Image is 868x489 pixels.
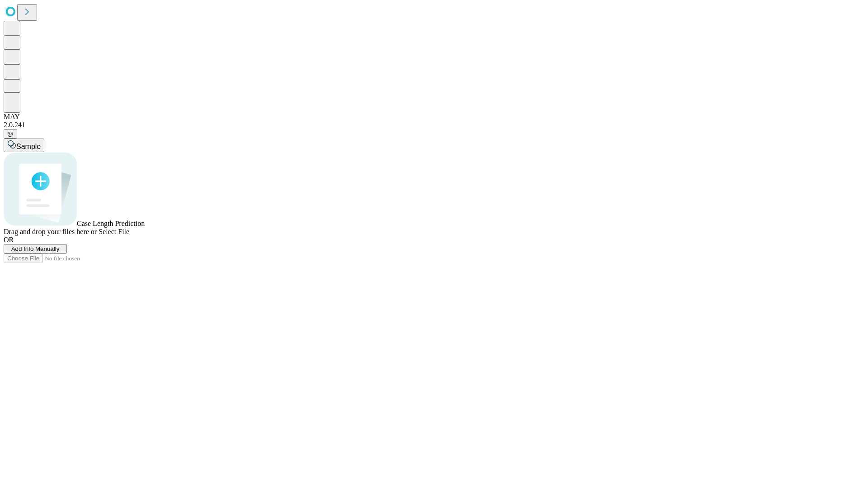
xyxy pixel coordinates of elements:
div: 2.0.241 [4,121,864,129]
div: MAY [4,113,864,121]
span: @ [7,130,14,137]
span: Add Info Manually [11,245,60,252]
span: Case Length Prediction [77,220,145,227]
button: @ [4,129,17,139]
button: Add Info Manually [4,244,67,254]
span: Select File [99,228,129,235]
button: Sample [4,139,44,152]
span: OR [4,236,14,244]
span: Sample [16,143,41,150]
span: Drag and drop your files here or [4,228,97,235]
